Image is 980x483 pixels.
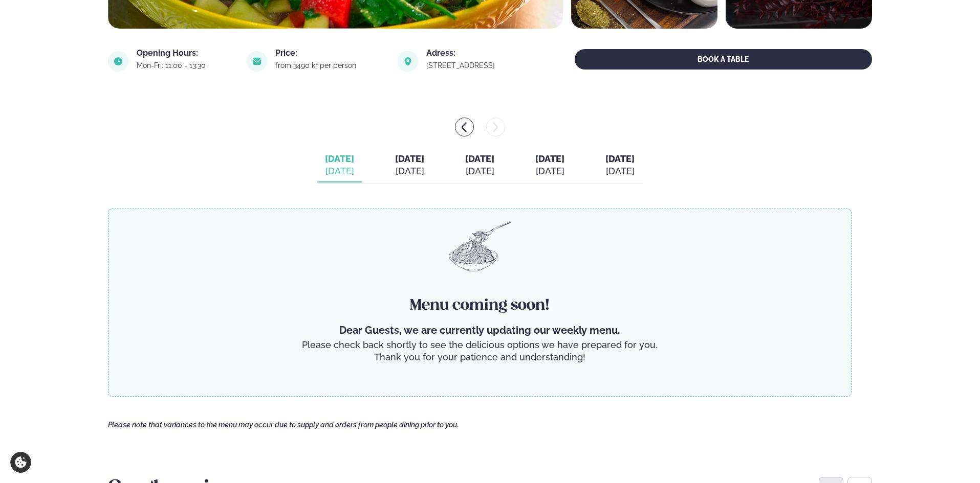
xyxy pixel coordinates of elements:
div: [DATE] [465,165,494,177]
div: Adress: [426,49,524,57]
span: [DATE] [535,153,564,164]
div: Opening Hours: [137,49,234,57]
div: [DATE] [325,165,354,177]
img: image alt [108,51,128,72]
div: Price: [275,49,385,57]
div: [DATE] [535,165,564,177]
a: Cookie settings [10,452,31,473]
h4: Menu coming soon! [301,295,659,316]
span: [DATE] [605,153,635,164]
div: [DATE] [605,165,635,177]
div: from 3490 kr per person [275,61,385,70]
div: Mon-Fri: 11:00 - 13:30 [137,61,234,70]
img: image alt [247,51,267,72]
button: menu-btn-right [486,118,505,136]
span: Please note that variances to the menu may occur due to supply and orders from people dining prio... [108,421,459,429]
span: [DATE] [465,153,494,164]
button: [DATE] [DATE] [597,149,643,182]
p: Please check back shortly to see the delicious options we have prepared for you. Thank you for yo... [301,339,659,363]
span: [DATE] [395,153,424,164]
img: image alt [398,51,418,72]
button: [DATE] [DATE] [527,149,573,182]
button: BOOK A TABLE [575,49,872,70]
p: Dear Guests, we are currently updating our weekly menu. [301,324,659,336]
span: [DATE] [325,153,354,164]
button: [DATE] [DATE] [387,149,432,182]
button: menu-btn-left [455,118,474,136]
a: link [426,59,524,72]
img: pasta [449,221,511,271]
button: [DATE] [DATE] [457,149,503,182]
div: [DATE] [395,165,424,177]
button: [DATE] [DATE] [317,149,362,182]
